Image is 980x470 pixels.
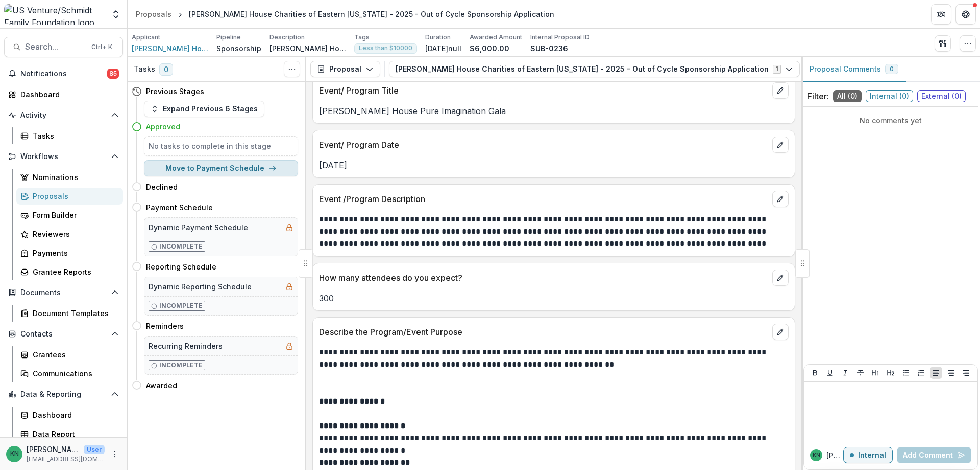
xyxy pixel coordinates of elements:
[772,324,789,340] button: edit
[843,447,893,463] button: Internal
[833,90,862,102] span: All ( 0 )
[269,33,305,42] p: Description
[33,308,115,319] div: Document Templates
[310,61,380,77] button: Proposal
[146,380,177,391] h4: Awarded
[809,367,821,379] button: Bold
[33,349,115,360] div: Grantees
[931,4,951,25] button: Partners
[801,57,906,82] button: Proposal Comments
[16,127,123,144] a: Tasks
[470,33,522,42] p: Awarded Amount
[772,270,789,286] button: edit
[146,121,180,132] h4: Approved
[149,341,223,351] h5: Recurring Reminders
[159,242,203,251] p: Incomplete
[4,326,123,342] button: Open Contacts
[16,263,123,280] a: Grantee Reports
[16,188,123,205] a: Proposals
[27,455,105,464] p: [EMAIL_ADDRESS][DOMAIN_NAME]
[146,86,204,97] h4: Previous Stages
[866,90,913,102] span: Internal ( 0 )
[854,367,867,379] button: Strike
[144,160,298,176] button: Move to Payment Schedule
[33,429,115,439] div: Data Report
[16,169,123,186] a: Nominations
[885,367,897,379] button: Heading 2
[16,407,123,423] a: Dashboard
[107,69,119,79] span: 85
[4,86,123,103] a: Dashboard
[869,367,881,379] button: Heading 1
[319,159,789,171] p: [DATE]
[319,139,768,151] p: Event/ Program Date
[20,89,115,100] div: Dashboard
[16,305,123,322] a: Document Templates
[27,444,80,455] p: [PERSON_NAME]
[319,84,768,97] p: Event/ Program Title
[159,301,203,310] p: Incomplete
[807,90,829,102] p: Filter:
[530,43,568,54] p: SUB-0236
[4,65,123,82] button: Notifications85
[159,63,173,76] span: 0
[16,426,123,442] a: Data Report
[359,44,412,52] span: Less than $10000
[20,70,107,78] span: Notifications
[4,37,123,57] button: Search...
[20,288,107,297] span: Documents
[16,226,123,242] a: Reviewers
[216,33,241,42] p: Pipeline
[530,33,590,42] p: Internal Proposal ID
[33,191,115,202] div: Proposals
[839,367,851,379] button: Italicize
[33,410,115,420] div: Dashboard
[132,33,160,42] p: Applicant
[16,365,123,382] a: Communications
[132,7,558,21] nav: breadcrumb
[84,445,105,454] p: User
[20,390,107,399] span: Data & Reporting
[4,148,123,165] button: Open Workflows
[109,448,121,460] button: More
[20,152,107,161] span: Workflows
[425,43,461,54] p: [DATE]null
[319,105,789,117] p: [PERSON_NAME] House Pure Imagination Gala
[146,321,184,331] h4: Reminders
[149,141,293,151] h5: No tasks to complete in this stage
[4,284,123,301] button: Open Documents
[146,202,213,213] h4: Payment Schedule
[269,43,346,54] p: [PERSON_NAME] House Charities of [GEOGRAPHIC_DATA][US_STATE]
[216,43,261,54] p: Sponsorship
[33,248,115,258] div: Payments
[16,207,123,223] a: Form Builder
[20,330,107,339] span: Contacts
[900,367,912,379] button: Bullet List
[772,137,789,153] button: edit
[132,43,208,54] a: [PERSON_NAME] House Charities of [GEOGRAPHIC_DATA][US_STATE]
[813,453,820,458] div: Katrina Nelson
[319,193,768,205] p: Event /Program Description
[4,386,123,402] button: Open Data & Reporting
[134,65,155,74] h3: Tasks
[25,42,85,52] span: Search...
[109,4,123,25] button: Open entity switcher
[149,281,252,292] h5: Dynamic Reporting Schedule
[945,367,958,379] button: Align Center
[807,115,974,126] p: No comments yet
[33,229,115,239] div: Reviewers
[960,367,972,379] button: Align Right
[319,326,768,338] p: Describe the Program/Event Purpose
[146,261,216,272] h4: Reporting Schedule
[136,9,171,19] div: Proposals
[89,41,114,53] div: Ctrl + K
[4,107,123,123] button: Open Activity
[189,9,554,19] div: [PERSON_NAME] House Charities of Eastern [US_STATE] - 2025 - Out of Cycle Sponsorship Application
[132,7,176,21] a: Proposals
[897,447,971,463] button: Add Comment
[890,65,894,73] span: 0
[917,90,966,102] span: External ( 0 )
[10,451,19,457] div: Katrina Nelson
[425,33,451,42] p: Duration
[16,346,123,363] a: Grantees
